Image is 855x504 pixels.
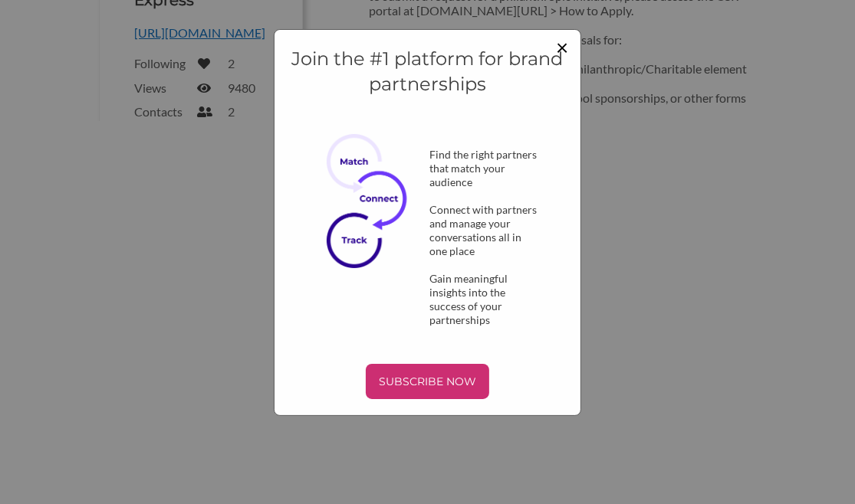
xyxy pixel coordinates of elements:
img: Subscribe Now Image [327,134,418,268]
div: Connect with partners and manage your conversations all in one place [405,203,565,258]
p: SUBSCRIBE NOW [372,370,483,393]
button: Close modal [556,36,568,57]
div: Gain meaningful insights into the success of your partnerships [405,272,565,327]
a: SUBSCRIBE NOW [291,364,565,399]
h4: Join the #1 platform for brand partnerships [291,46,565,97]
div: Find the right partners that match your audience [405,148,565,189]
span: × [556,34,568,60]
